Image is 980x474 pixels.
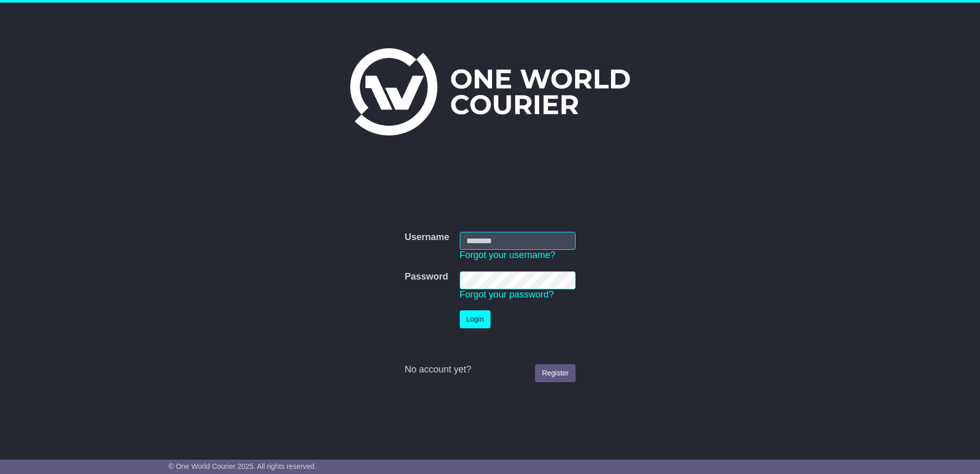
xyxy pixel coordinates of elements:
a: Forgot your password? [460,289,554,300]
div: No account yet? [404,364,575,376]
a: Register [535,364,575,382]
img: One World [350,48,630,135]
button: Login [460,310,491,328]
label: Password [404,271,448,283]
a: Forgot your username? [460,250,556,260]
span: © One World Courier 2025. All rights reserved. [169,462,317,470]
label: Username [404,232,449,243]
